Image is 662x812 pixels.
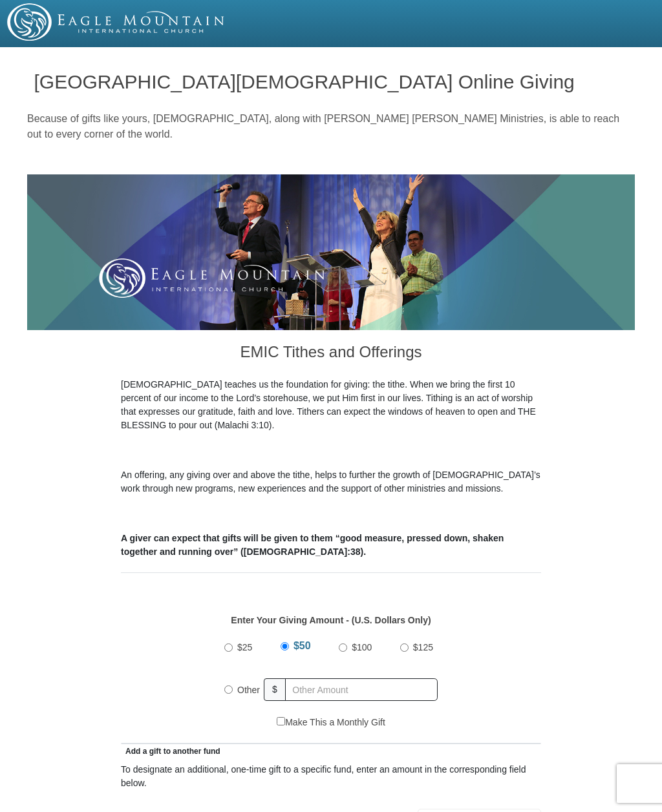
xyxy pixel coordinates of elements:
[413,642,433,652] span: $125
[277,716,385,729] label: Make This a Monthly Gift
[34,71,628,92] h1: [GEOGRAPHIC_DATA][DEMOGRAPHIC_DATA] Online Giving
[121,763,541,790] div: To designate an additional, one-time gift to a specific fund, enter an amount in the correspondin...
[264,678,286,701] span: $
[121,378,541,432] p: [DEMOGRAPHIC_DATA] teaches us the foundation for giving: the tithe. When we bring the first 10 pe...
[7,3,226,41] img: EMIC
[285,678,438,701] input: Other Amount
[294,640,311,651] span: $50
[121,747,220,756] span: Add a gift to another fund
[121,533,504,557] b: A giver can expect that gifts will be given to them “good measure, pressed down, shaken together ...
[237,642,252,652] span: $25
[121,330,541,378] h3: EMIC Tithes and Offerings
[352,642,372,652] span: $100
[121,468,541,495] p: An offering, any giving over and above the tithe, helps to further the growth of [DEMOGRAPHIC_DAT...
[27,111,635,142] p: Because of gifts like yours, [DEMOGRAPHIC_DATA], along with [PERSON_NAME] [PERSON_NAME] Ministrie...
[237,685,260,695] span: Other
[231,615,431,625] strong: Enter Your Giving Amount - (U.S. Dollars Only)
[277,717,285,725] input: Make This a Monthly Gift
